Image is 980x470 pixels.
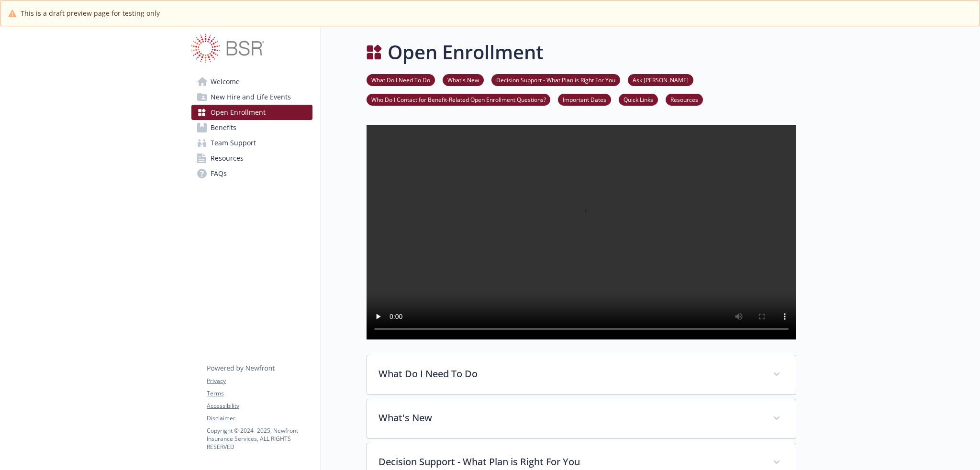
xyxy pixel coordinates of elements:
p: Copyright © 2024 - 2025 , Newfront Insurance Services, ALL RIGHTS RESERVED [207,426,312,451]
a: Resources [191,151,312,166]
a: Team Support [191,135,312,151]
a: Benefits [191,120,312,135]
a: Disclaimer [207,414,312,423]
span: New Hire and Life Events [211,89,291,105]
a: What Do I Need To Do [367,75,435,84]
span: FAQs [211,166,227,181]
span: Resources [211,151,244,166]
a: Terms [207,389,312,398]
a: Welcome [191,74,312,89]
a: Quick Links [619,95,658,104]
a: Decision Support - What Plan is Right For You [491,75,620,84]
a: New Hire and Life Events [191,89,312,105]
span: Open Enrollment [211,105,266,120]
p: Decision Support - What Plan is Right For You [379,455,761,469]
span: Benefits [211,120,236,135]
a: Accessibility [207,402,312,410]
h1: Open Enrollment [388,38,544,66]
a: Ask [PERSON_NAME] [628,75,693,84]
a: Who Do I Contact for Benefit-Related Open Enrollment Questions? [367,95,550,104]
a: Important Dates [558,95,611,104]
a: What's New [443,75,484,84]
div: What Do I Need To Do [367,355,796,394]
div: What's New [367,399,796,438]
span: Team Support [211,135,256,151]
a: Resources [666,95,703,104]
a: Privacy [207,377,312,385]
span: This is a draft preview page for testing only [21,8,160,18]
a: Open Enrollment [191,105,312,120]
a: FAQs [191,166,312,181]
span: Welcome [211,74,240,89]
p: What's New [379,411,761,425]
p: What Do I Need To Do [379,367,761,381]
